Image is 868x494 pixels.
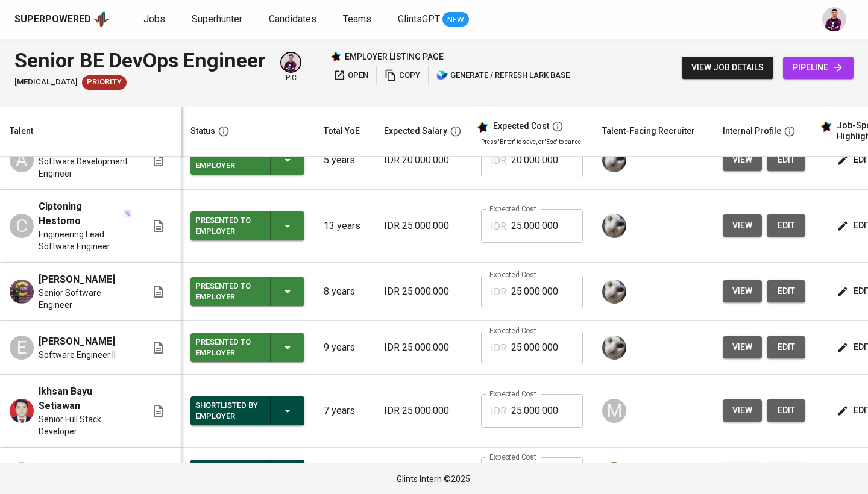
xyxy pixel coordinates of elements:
img: erwin@glints.com [822,7,846,31]
span: Priority [82,77,127,88]
img: tharisa.rizky@glints.com [602,214,626,238]
div: New Job received from Demand Team [82,75,127,90]
button: Presented to Employer [190,211,304,240]
p: IDR 25.000.000 [384,340,462,355]
p: IDR [491,285,506,299]
button: open [330,66,371,85]
img: tharisa.rizky@glints.com [602,148,626,172]
p: Press 'Enter' to save, or 'Esc' to cancel [481,137,583,146]
span: edit [776,284,796,299]
div: E [10,336,34,360]
button: view [723,399,762,422]
p: 5 years [324,153,365,167]
span: Jobs [143,13,165,25]
p: IDR 25.000.000 [384,404,462,418]
p: IDR [491,154,506,168]
div: Presented to Employer [195,147,260,174]
div: Status [190,123,215,139]
div: pic [280,52,301,83]
p: 7 years [324,404,365,418]
div: Internal Profile [723,123,781,139]
a: Teams [343,12,374,27]
span: view [732,340,752,355]
button: edit [767,214,805,237]
span: Superhunter [192,13,242,25]
img: glints_star.svg [820,120,832,133]
span: Teams [343,13,371,25]
span: generate / refresh lark base [436,69,570,83]
div: Presented to Employer [195,278,260,305]
button: view [723,214,762,237]
p: IDR [491,341,506,355]
span: Software Engineer II [39,349,116,361]
span: Senior Full Stack Developer [39,413,132,437]
img: tharisa.rizky@glints.com [602,336,626,360]
a: Candidates [269,12,319,27]
span: GlintsGPT [398,13,440,25]
img: app logo [93,10,110,28]
img: lark [436,69,448,81]
span: Engineering Lead Software Engineer [39,228,132,252]
button: view [723,280,762,302]
span: view [732,284,752,299]
div: Talent-Facing Recruiter [602,123,695,139]
a: Superhunter [192,12,245,27]
span: edit [776,403,796,418]
p: IDR 25.000.000 [384,219,462,233]
a: Jobs [143,12,168,27]
span: [PERSON_NAME] [39,334,115,349]
span: [PERSON_NAME] [39,272,115,287]
span: edit [776,218,796,233]
a: edit [767,399,805,422]
span: view [732,218,752,233]
p: IDR [491,219,506,234]
div: Senior BE DevOps Engineer [14,46,266,75]
button: lark generate / refresh lark base [433,66,573,85]
div: Presented to Employer [195,213,260,239]
div: Expected Cost [493,121,549,132]
img: ec6c0910-f960-4a00-a8f8-c5744e41279e.jpg [602,462,626,486]
div: Total YoE [324,123,360,139]
p: 13 years [324,219,365,233]
div: Talent [10,123,33,139]
button: edit [767,280,805,302]
p: IDR [491,404,506,419]
button: edit [767,149,805,171]
p: 8 years [324,284,365,299]
a: GlintsGPT NEW [398,12,469,27]
div: Shortlisted by Employer [195,398,260,424]
button: Presented to Employer [190,277,304,306]
div: Expected Salary [384,123,447,139]
button: view job details [682,57,773,79]
span: [PERSON_NAME] [39,461,115,475]
button: Presented to Employer [190,333,304,362]
img: Ikhsan Bayu Setiawan [10,399,34,423]
button: edit [767,336,805,358]
span: Senior Software Engineer [39,287,132,311]
img: Imam Abdul Hakim [10,280,34,304]
img: magic_wand.svg [123,209,132,218]
img: glints_star.svg [476,121,488,133]
p: IDR 20.000.000 [384,153,462,167]
a: Superpoweredapp logo [14,10,110,28]
span: view [732,403,752,418]
span: pipeline [793,60,844,75]
button: edit [767,463,805,485]
div: A [10,148,34,172]
p: 9 years [324,340,365,355]
span: edit [776,340,796,355]
span: open [333,69,368,83]
button: view [723,149,762,171]
div: Superpowered [14,13,91,27]
div: D [10,462,34,486]
button: copy [382,66,423,85]
img: erwin@glints.com [281,53,300,72]
span: view job details [691,60,764,75]
div: Shortlisted by Employer [195,461,260,487]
